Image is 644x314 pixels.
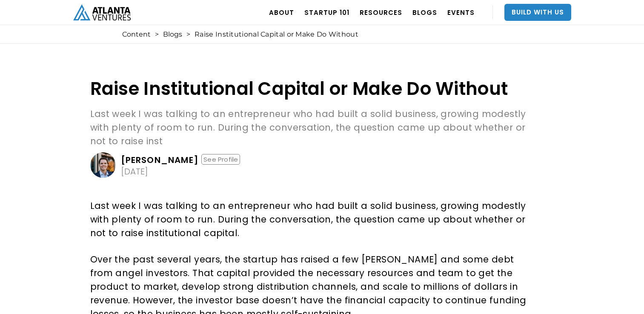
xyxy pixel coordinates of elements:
div: > [186,30,190,39]
a: ABOUT [269,0,294,24]
p: Last week I was talking to an entrepreneur who had built a solid business, growing modestly with ... [90,107,533,148]
a: RESOURCES [360,0,402,24]
div: See Profile [201,154,240,165]
h1: Raise Institutional Capital or Make Do Without [90,79,533,99]
a: EVENTS [447,0,475,24]
div: [PERSON_NAME] [121,156,199,164]
div: Raise Institutional Capital or Make Do Without [195,30,358,39]
div: [DATE] [121,167,148,176]
a: BLOGS [412,0,437,24]
a: [PERSON_NAME]See Profile[DATE] [90,152,533,178]
p: Last week I was talking to an entrepreneur who had built a solid business, growing modestly with ... [90,199,530,240]
a: Build With Us [504,4,571,21]
a: Blogs [163,30,182,39]
a: Startup 101 [304,0,349,24]
div: > [155,30,159,39]
a: Content [122,30,151,39]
